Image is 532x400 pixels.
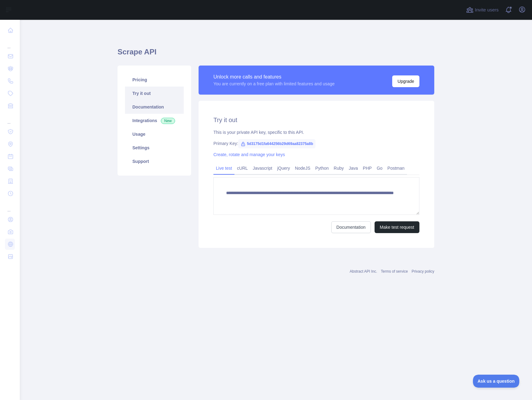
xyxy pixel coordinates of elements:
[213,163,234,173] a: Live test
[125,114,184,127] a: Integrations New
[213,81,335,87] div: You are currently on a free plan with limited features and usage
[125,87,184,100] a: Try it out
[213,152,285,157] a: Create, rotate and manage your keys
[381,269,408,274] a: Terms of service
[5,113,15,125] div: ...
[125,141,184,155] a: Settings
[125,155,184,168] a: Support
[125,100,184,114] a: Documentation
[234,163,250,173] a: cURL
[385,163,407,173] a: Postman
[313,163,331,173] a: Python
[465,5,500,15] button: Invite users
[5,37,15,49] div: ...
[412,269,434,274] a: Privacy policy
[213,73,335,81] div: Unlock more calls and features
[374,163,385,173] a: Go
[125,127,184,141] a: Usage
[250,163,275,173] a: Javascript
[360,163,374,173] a: PHP
[125,73,184,87] a: Pricing
[5,200,15,213] div: ...
[292,163,313,173] a: NodeJS
[213,116,419,124] h2: Try it out
[346,163,361,173] a: Java
[238,139,315,148] span: 5d3175d1fa644256b29d69aa82375a8b
[331,221,371,233] a: Documentation
[118,47,434,62] h1: Scrape API
[275,163,292,173] a: jQuery
[473,375,520,388] iframe: Toggle Customer Support
[213,129,419,135] div: This is your private API key, specific to this API.
[213,140,419,147] div: Primary Key:
[331,163,346,173] a: Ruby
[392,75,419,87] button: Upgrade
[475,6,499,14] span: Invite users
[350,269,377,274] a: Abstract API Inc.
[161,118,175,124] span: New
[375,221,419,233] button: Make test request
